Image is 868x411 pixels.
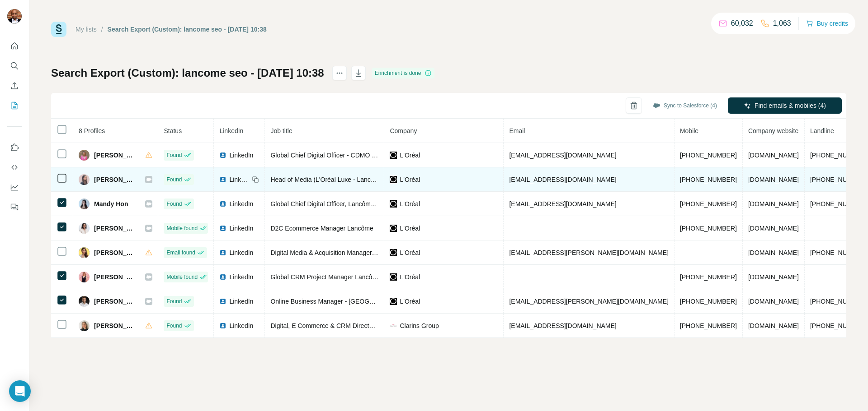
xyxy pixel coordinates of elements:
[810,249,867,256] span: [PHONE_NUMBER]
[270,249,443,256] span: Digital Media & Acquisition Manager - [GEOGRAPHIC_DATA]
[400,224,420,233] span: L'Oréal
[166,175,182,184] span: Found
[748,127,798,134] span: Company website
[748,225,799,232] span: [DOMAIN_NAME]
[748,298,799,305] span: [DOMAIN_NAME]
[219,152,226,159] img: LinkedIn logo
[7,9,22,23] img: Avatar
[219,127,243,134] span: LinkedIn
[75,26,97,33] a: My lists
[400,151,420,160] span: L'Oréal
[9,380,31,402] div: Open Intercom Messenger
[229,248,253,257] span: LinkedIn
[748,176,799,183] span: [DOMAIN_NAME]
[219,298,226,305] img: LinkedIn logo
[219,322,226,329] img: LinkedIn logo
[94,224,136,233] span: [PERSON_NAME]
[270,322,425,329] span: Digital, E Commerce & CRM Director Europe at Clarins
[509,322,616,329] span: [EMAIL_ADDRESS][DOMAIN_NAME]
[680,127,698,134] span: Mobile
[810,322,867,329] span: [PHONE_NUMBER]
[400,175,420,184] span: L'Oréal
[728,97,842,114] button: Find emails & mobiles (4)
[7,78,22,94] button: Enrich CSV
[229,199,253,208] span: LinkedIn
[680,273,737,281] span: [PHONE_NUMBER]
[229,224,253,233] span: LinkedIn
[7,97,22,114] button: My lists
[79,247,90,258] img: Avatar
[400,248,420,257] span: L'Oréal
[509,176,616,183] span: [EMAIL_ADDRESS][DOMAIN_NAME]
[270,225,373,232] span: D2C Ecommerce Manager Lancôme
[270,273,381,281] span: Global CRM Project Manager Lancôme
[390,200,397,208] img: company-logo
[390,152,397,159] img: company-logo
[390,225,397,232] img: company-logo
[7,199,22,215] button: Feedback
[680,152,737,159] span: [PHONE_NUMBER]
[270,176,385,183] span: Head of Media (L'Oréal Luxe - Lancôme)
[810,127,834,134] span: Landline
[748,249,799,256] span: [DOMAIN_NAME]
[270,298,414,305] span: Online Business Manager - [GEOGRAPHIC_DATA]
[229,272,253,282] span: LinkedIn
[810,200,867,208] span: [PHONE_NUMBER]
[372,68,435,79] div: Enrichment is done
[101,25,103,34] li: /
[400,199,420,208] span: L'Oréal
[79,199,90,209] img: Avatar
[94,297,136,306] span: [PERSON_NAME]
[7,159,22,175] button: Use Surfe API
[94,272,136,282] span: [PERSON_NAME]
[390,322,397,329] img: company-logo
[219,176,226,183] img: LinkedIn logo
[94,321,136,330] span: [PERSON_NAME]
[509,200,616,208] span: [EMAIL_ADDRESS][DOMAIN_NAME]
[806,17,848,30] button: Buy credits
[390,273,397,281] img: company-logo
[79,223,90,234] img: Avatar
[332,66,347,80] button: actions
[166,297,182,305] span: Found
[270,152,489,159] span: Global Chief Digital Officer - CDMO / CDO - Lancôme - L’Oréal Luxe - Mission
[509,127,525,134] span: Email
[390,127,417,134] span: Company
[390,298,397,305] img: company-logo
[166,249,195,257] span: Email found
[94,248,136,257] span: [PERSON_NAME]
[79,127,105,134] span: 8 Profiles
[51,66,324,80] h1: Search Export (Custom): lancome seo - [DATE] 10:38
[810,298,867,305] span: [PHONE_NUMBER]
[509,298,668,305] span: [EMAIL_ADDRESS][PERSON_NAME][DOMAIN_NAME]
[79,150,90,161] img: Avatar
[7,58,22,74] button: Search
[400,272,420,282] span: L'Oréal
[79,174,90,185] img: Avatar
[748,273,799,281] span: [DOMAIN_NAME]
[810,152,867,159] span: [PHONE_NUMBER]
[7,38,22,54] button: Quick start
[400,321,439,330] span: Clarins Group
[219,249,226,256] img: LinkedIn logo
[731,18,753,29] p: 60,032
[509,152,616,159] span: [EMAIL_ADDRESS][DOMAIN_NAME]
[748,152,799,159] span: [DOMAIN_NAME]
[509,249,668,256] span: [EMAIL_ADDRESS][PERSON_NAME][DOMAIN_NAME]
[773,18,791,29] p: 1,063
[748,200,799,208] span: [DOMAIN_NAME]
[79,272,90,282] img: Avatar
[219,200,226,208] img: LinkedIn logo
[680,200,737,208] span: [PHONE_NUMBER]
[680,176,737,183] span: [PHONE_NUMBER]
[680,322,737,329] span: [PHONE_NUMBER]
[229,151,253,160] span: LinkedIn
[755,101,826,110] span: Find emails & mobiles (4)
[680,298,737,305] span: [PHONE_NUMBER]
[270,200,400,208] span: Global Chief Digital Officer, Lancôme - L’Oreal
[164,127,182,134] span: Status
[166,224,198,232] span: Mobile found
[748,322,799,329] span: [DOMAIN_NAME]
[390,249,397,256] img: company-logo
[229,175,249,184] span: LinkedIn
